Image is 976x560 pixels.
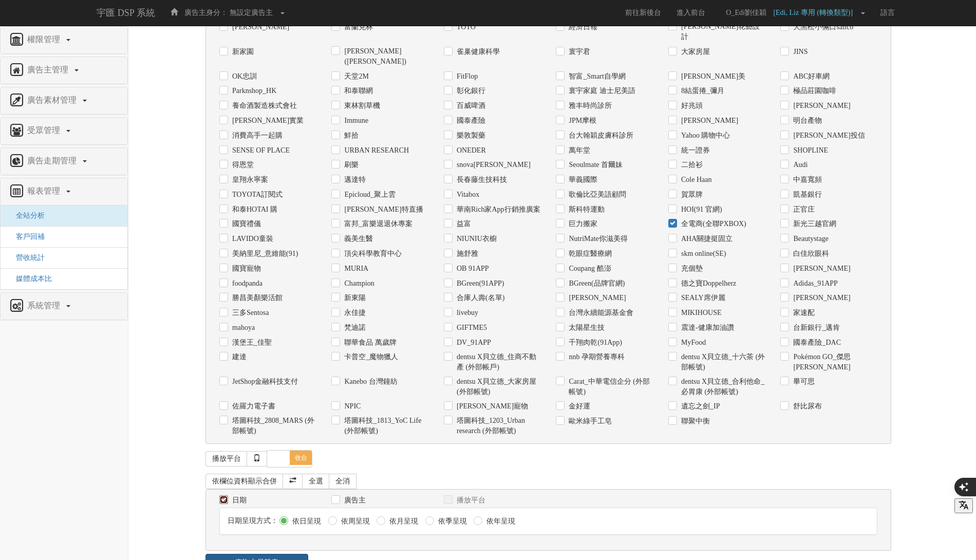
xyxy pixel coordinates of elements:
[791,116,822,126] label: 明台產物
[230,204,277,215] label: 和泰HOTAI 購
[566,71,625,82] label: 智富_Smart自學網
[342,308,366,318] label: 永佳捷
[791,101,850,111] label: [PERSON_NAME]
[454,293,504,303] label: 合庫人壽(名單)
[566,190,626,200] label: 歌倫比亞美語顧問
[342,338,397,348] label: 聯華食品 萬歲牌
[791,234,828,244] label: Beautystage
[566,264,611,274] label: Coupang 酷澎
[230,278,262,289] label: foodpanda
[679,130,730,141] label: Yahoo 購物中心
[454,338,491,348] label: DV_91APP
[230,160,254,170] label: 得恩堂
[679,249,726,259] label: skm online(SE)
[342,145,409,156] label: URBAN RESEARCH
[8,62,120,79] a: 廣告主管理
[791,175,822,185] label: 中嘉寬頻
[342,293,366,303] label: 新東陽
[342,234,373,244] label: 義美生醫
[342,323,366,333] label: 梵迪諾
[566,204,605,215] label: 斯科特運動
[436,516,467,527] label: 依季呈現
[8,275,52,283] span: 媒體成本比
[454,234,497,244] label: NIUNIU衣櫥
[230,190,283,200] label: TOYOTA訂閱式
[230,234,273,244] label: LAVIDO童裝
[230,338,272,348] label: 漢堡王_佳聖
[484,516,515,527] label: 依年呈現
[791,308,815,318] label: 家速配
[230,71,257,82] label: OK忠訓
[679,278,736,289] label: 德之寶Doppelherz
[8,233,45,240] a: 客戶回補
[454,47,500,57] label: 雀巢健康科學
[454,278,504,289] label: BGreen(91APP)
[387,516,418,527] label: 依月呈現
[454,101,485,111] label: 百威啤酒
[791,130,865,141] label: [PERSON_NAME]投信
[342,71,368,82] label: 天堂2M
[454,249,478,259] label: 施舒雅
[454,71,478,82] label: FitFlop
[679,352,765,372] label: dentsu X貝立德_十六茶 (外部帳號)
[8,183,120,200] a: 報表管理
[566,338,622,348] label: 千翔肉乾(91App)
[25,186,65,195] span: 報表管理
[566,377,653,397] label: Carat_中華電信企分 (外部帳號)
[454,323,487,333] label: GIFTME5
[454,145,486,156] label: ONEDER
[679,293,725,303] label: SEALY席伊麗
[791,86,836,96] label: 極品莊園咖啡
[342,219,412,229] label: 富邦_富樂退退休專案
[679,377,765,397] label: dentsu X貝立德_合利他命_必胃康 (外部帳號)
[679,47,710,57] label: 大家房屋
[791,145,828,156] label: SHOPLINE
[290,516,321,527] label: 依日呈現
[342,101,380,111] label: 東林割草機
[230,116,304,126] label: [PERSON_NAME]實業
[342,264,368,274] label: MURIA
[791,278,837,289] label: Adidas_91APP
[230,9,273,16] span: 無設定廣告主
[230,22,289,32] label: [PERSON_NAME]
[791,22,853,32] label: 大黑松小倆口salico
[454,264,489,274] label: OB 91APP
[342,352,398,362] label: 卡普空_魔物獵人
[454,160,531,170] label: snova[PERSON_NAME]
[25,126,65,135] span: 受眾管理
[679,160,703,170] label: 二拾衫
[342,130,359,141] label: 鮮拾
[454,352,541,372] label: dentsu X貝立德_住商不動產 (外部帳戶)
[566,278,625,289] label: BGreen(品牌官網)
[679,234,733,244] label: AHA關捷挺固立
[454,377,541,397] label: dentsu X貝立德_大家房屋 (外部帳號)
[454,130,485,141] label: 樂敦製藥
[566,47,590,57] label: 寰宇君
[342,204,423,215] label: [PERSON_NAME]特直播
[791,249,829,259] label: 白佳欣眼科
[230,249,298,259] label: 美納里尼_意維能(91)
[342,175,366,185] label: 邁達特
[454,175,507,185] label: 長春藤生技科技
[791,71,830,82] label: ABC好車網
[679,71,745,82] label: [PERSON_NAME]美
[679,22,765,42] label: [PERSON_NAME]花藝設計
[230,377,298,387] label: JetShop金融科技支付
[566,101,612,111] label: 雅丰時尚診所
[791,160,808,170] label: Audi
[566,130,633,141] label: 台大翰穎皮膚科診所
[342,401,361,412] label: NPIC
[679,175,711,185] label: Cole Haan
[8,153,120,170] a: 廣告走期管理
[791,264,850,274] label: [PERSON_NAME]
[230,130,283,141] label: 消費高手一起購
[679,101,703,111] label: 好兆頭
[25,35,65,44] span: 權限管理
[566,352,625,362] label: nnb 孕期營養專科
[566,145,590,156] label: 萬年堂
[8,212,45,219] a: 全站分析
[454,86,485,96] label: 彰化銀行
[791,323,840,333] label: 台新銀行_邁肯
[791,190,822,200] label: 凱基銀行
